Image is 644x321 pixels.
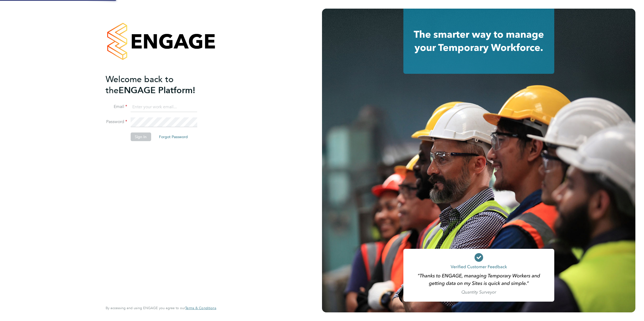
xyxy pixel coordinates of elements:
h2: ENGAGE Platform! [106,74,211,96]
span: Welcome back to the [106,74,174,96]
button: Forgot Password [155,132,192,141]
span: By accessing and using ENGAGE you agree to our [106,306,216,310]
a: Terms & Conditions [185,306,216,310]
button: Sign In [130,132,151,141]
label: Email [106,104,127,110]
span: Terms & Conditions [185,306,216,310]
input: Enter your work email... [130,102,197,112]
label: Password [106,119,127,125]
